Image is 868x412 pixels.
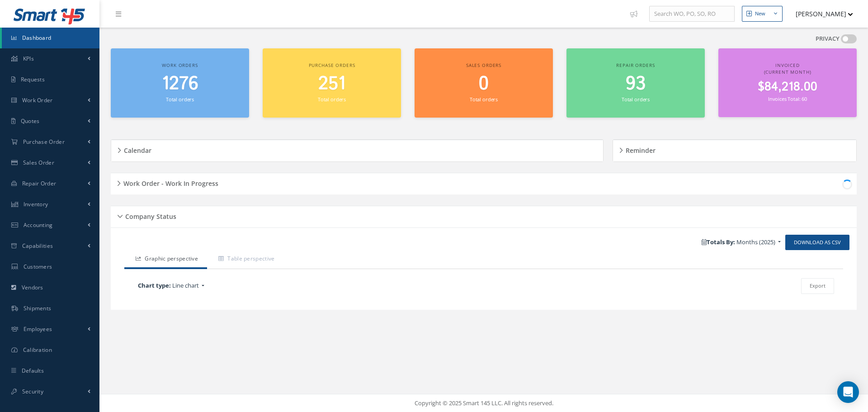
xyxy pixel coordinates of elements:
[415,48,553,118] a: Sales orders 0 Total orders
[736,238,775,246] span: Months (2025)
[718,48,857,117] a: Invoiced (Current Month) $84,218.00 Invoices Total: 60
[787,5,853,23] button: [PERSON_NAME]
[22,34,52,42] span: Dashboard
[162,62,198,68] span: Work orders
[123,210,176,221] h5: Company Status
[470,96,498,103] small: Total orders
[23,159,54,166] span: Sales Order
[318,96,346,103] small: Total orders
[172,281,199,289] span: Line chart
[764,69,811,75] span: (Current Month)
[626,71,646,97] span: 93
[166,96,194,103] small: Total orders
[318,71,345,97] span: 251
[124,250,207,269] a: Graphic perspective
[801,278,834,294] button: Export
[263,48,401,118] a: Purchase orders 251 Total orders
[22,388,43,395] span: Security
[816,34,840,43] label: PRIVACY
[23,55,34,62] span: KPIs
[24,263,52,270] span: Customers
[623,144,656,155] h5: Reminder
[775,62,800,68] span: Invoiced
[479,71,489,97] span: 0
[702,238,735,246] b: Totals By:
[24,325,52,333] span: Employees
[23,346,52,354] span: Calibration
[649,6,735,22] input: Search WO, PO, SO, RO
[138,281,171,289] b: Chart type:
[108,399,859,408] div: Copyright © 2025 Smart 145 LLC. All rights reserved.
[22,284,43,291] span: Vendors
[162,71,198,97] span: 1276
[22,367,44,374] span: Defaults
[121,144,151,155] h5: Calendar
[21,76,45,83] span: Requests
[23,138,65,146] span: Purchase Order
[24,200,48,208] span: Inventory
[309,62,355,68] span: Purchase orders
[566,48,705,118] a: Repair orders 93 Total orders
[22,96,53,104] span: Work Order
[742,6,783,22] button: New
[133,279,358,293] a: Chart type: Line chart
[24,221,53,229] span: Accounting
[111,48,249,118] a: Work orders 1276 Total orders
[21,117,40,125] span: Quotes
[121,177,218,188] h5: Work Order - Work In Progress
[616,62,655,68] span: Repair orders
[22,242,53,250] span: Capabilities
[785,235,849,251] a: Download as CSV
[2,28,99,48] a: Dashboard
[466,62,501,68] span: Sales orders
[697,236,785,249] a: Totals By: Months (2025)
[755,10,765,18] div: New
[24,304,52,312] span: Shipments
[768,95,807,102] small: Invoices Total: 60
[837,381,859,403] div: Open Intercom Messenger
[207,250,283,269] a: Table perspective
[758,78,817,96] span: $84,218.00
[622,96,650,103] small: Total orders
[22,180,57,187] span: Repair Order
